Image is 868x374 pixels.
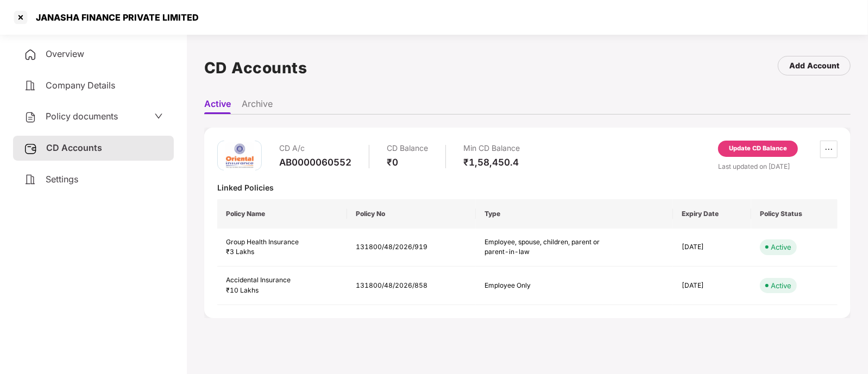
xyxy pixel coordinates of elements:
span: ₹10 Lakhs [226,286,259,294]
img: svg+xml;base64,PHN2ZyB3aWR0aD0iMjUiIGhlaWdodD0iMjQiIHZpZXdCb3g9IjAgMCAyNSAyNCIgZmlsbD0ibm9uZSIgeG... [24,142,37,155]
td: 131800/48/2026/858 [347,267,475,305]
div: Active [771,242,791,252]
div: Linked Policies [217,182,838,193]
span: ellipsis [821,145,837,154]
span: down [154,112,163,121]
div: ₹0 [387,156,428,168]
div: Accidental Insurance [226,275,338,286]
h1: CD Accounts [204,56,307,80]
th: Policy Name [217,199,347,229]
li: Active [204,98,231,114]
div: Min CD Balance [463,141,520,156]
div: CD Balance [387,141,428,156]
span: ₹3 Lakhs [226,248,254,256]
button: ellipsis [820,141,838,158]
span: Settings [46,174,78,185]
div: Employee Only [485,281,604,291]
th: Policy Status [751,199,838,229]
td: [DATE] [673,267,751,305]
div: AB0000060552 [279,156,351,168]
div: Update CD Balance [729,144,787,154]
th: Type [476,199,673,229]
img: svg+xml;base64,PHN2ZyB4bWxucz0iaHR0cDovL3d3dy53My5vcmcvMjAwMC9zdmciIHdpZHRoPSIyNCIgaGVpZ2h0PSIyNC... [24,79,37,92]
li: Archive [242,98,273,114]
img: oi.png [223,140,256,172]
div: Group Health Insurance [226,237,338,248]
div: Active [771,280,791,291]
span: Policy documents [46,111,118,122]
td: 131800/48/2026/919 [347,229,475,267]
td: [DATE] [673,229,751,267]
img: svg+xml;base64,PHN2ZyB4bWxucz0iaHR0cDovL3d3dy53My5vcmcvMjAwMC9zdmciIHdpZHRoPSIyNCIgaGVpZ2h0PSIyNC... [24,111,37,124]
th: Policy No [347,199,475,229]
img: svg+xml;base64,PHN2ZyB4bWxucz0iaHR0cDovL3d3dy53My5vcmcvMjAwMC9zdmciIHdpZHRoPSIyNCIgaGVpZ2h0PSIyNC... [24,48,37,61]
div: CD A/c [279,141,351,156]
div: Last updated on [DATE] [718,161,838,172]
div: JANASHA FINANCE PRIVATE LIMITED [29,12,199,23]
span: Company Details [46,80,115,91]
div: Employee, spouse, children, parent or parent-in-law [485,237,604,258]
div: Add Account [789,60,839,72]
th: Expiry Date [673,199,751,229]
span: CD Accounts [46,142,102,153]
div: ₹1,58,450.4 [463,156,520,168]
span: Overview [46,48,84,59]
img: svg+xml;base64,PHN2ZyB4bWxucz0iaHR0cDovL3d3dy53My5vcmcvMjAwMC9zdmciIHdpZHRoPSIyNCIgaGVpZ2h0PSIyNC... [24,173,37,186]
